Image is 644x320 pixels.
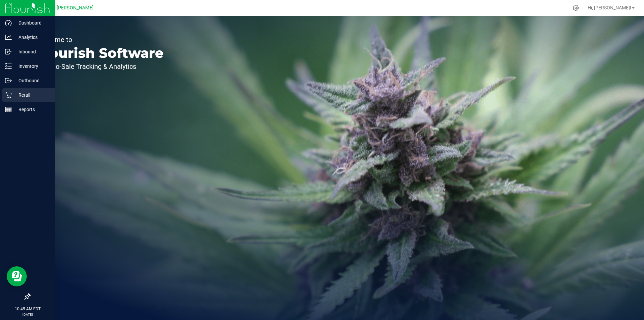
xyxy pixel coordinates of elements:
[12,91,52,99] p: Retail
[44,5,94,11] span: GA4 - [PERSON_NAME]
[7,266,27,286] iframe: Resource center
[12,33,52,41] p: Analytics
[588,5,631,10] span: Hi, [PERSON_NAME]!
[12,105,52,113] p: Reports
[36,63,164,70] p: Seed-to-Sale Tracking & Analytics
[5,92,12,98] inline-svg: Retail
[5,34,12,41] inline-svg: Analytics
[5,48,12,55] inline-svg: Inbound
[12,19,52,27] p: Dashboard
[5,106,12,113] inline-svg: Reports
[36,46,164,60] p: Flourish Software
[3,306,52,312] p: 10:45 AM EDT
[12,77,52,85] p: Outbound
[36,36,164,43] p: Welcome to
[12,62,52,70] p: Inventory
[5,77,12,84] inline-svg: Outbound
[5,63,12,70] inline-svg: Inventory
[12,48,52,56] p: Inbound
[572,5,580,11] div: Manage settings
[3,312,52,317] p: [DATE]
[5,19,12,26] inline-svg: Dashboard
